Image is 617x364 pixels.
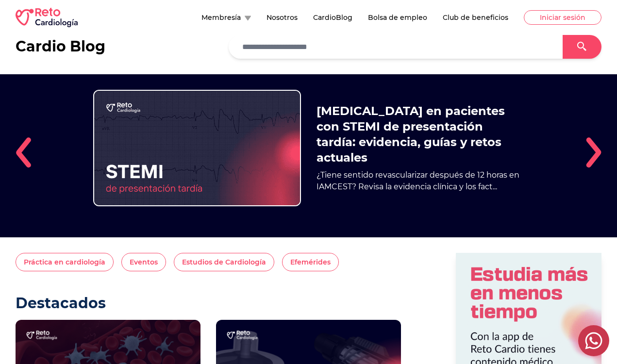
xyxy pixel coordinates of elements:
h2: Destacados [16,295,401,312]
a: [MEDICAL_DATA] en pacientes con STEMI de presentación tardía: evidencia, guías y retos actuales [317,103,524,165]
button: Iniciar sesión [524,10,601,25]
p: ¿Tiene sentido revascularizar después de 12 horas en IAMCEST? Revisa la evidencia clínica y los f... [317,169,524,193]
div: 4 / 5 [31,74,586,222]
h2: Cardio Blog [16,38,105,55]
button: Club de beneficios [443,13,508,22]
img: RETO Cardio Logo [16,8,78,27]
button: Estudios de Cardiología [174,253,274,271]
button: Eventos [121,253,166,271]
img: right [586,137,601,168]
img: Revascularización en pacientes con STEMI de presentación tardía: evidencia, guías y retos actuales [93,90,301,206]
button: Membresía [201,13,251,22]
button: CardioBlog [313,13,352,22]
button: Efemérides [282,253,339,271]
button: Práctica en cardiología [16,253,114,271]
button: Bolsa de empleo [368,13,427,22]
button: Nosotros [267,13,298,22]
img: left [16,137,31,168]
